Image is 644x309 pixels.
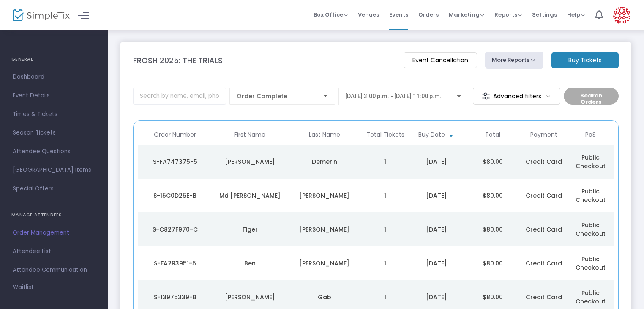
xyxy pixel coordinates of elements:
[13,109,95,120] span: Times & Tickets
[473,88,560,105] m-button: Advanced filters
[13,127,95,138] span: Season Tickets
[314,11,348,19] span: Box Office
[13,283,34,292] span: Waitlist
[389,4,408,25] span: Events
[215,259,285,268] div: Ben
[448,132,455,138] span: Sortable
[215,293,285,301] div: Zamira
[140,259,210,268] div: S-FA293951-5
[319,88,331,104] button: Select
[237,92,316,100] span: Order Complete
[576,187,606,204] span: Public Checkout
[482,92,490,100] img: filter
[289,191,360,200] div: Rahman
[485,52,543,69] button: More Reports
[13,165,95,176] span: [GEOGRAPHIC_DATA] Items
[464,179,521,212] td: $80.00
[140,157,210,166] div: S-FA747375-5
[362,246,408,280] td: 1
[11,207,96,223] h4: MANAGE ATTENDEES
[576,221,606,238] span: Public Checkout
[464,212,521,246] td: $80.00
[289,157,360,166] div: Demerin
[532,4,557,25] span: Settings
[140,293,210,301] div: S-13975339-B
[449,11,484,19] span: Marketing
[234,131,265,138] span: First Name
[418,4,439,25] span: Orders
[411,225,463,234] div: 2025-08-25
[345,93,442,99] span: [DATE] 3:00 p.m. - [DATE] 11:00 p.m.
[358,4,379,25] span: Venues
[411,191,463,200] div: 2025-08-25
[464,246,521,280] td: $80.00
[13,146,95,157] span: Attendee Questions
[526,225,562,234] span: Credit Card
[411,293,463,301] div: 2025-08-24
[133,55,223,66] m-panel-title: FROSH 2025: THE TRIALS
[309,131,340,138] span: Last Name
[526,293,562,301] span: Credit Card
[289,293,360,301] div: Gab
[362,212,408,246] td: 1
[154,131,196,138] span: Order Number
[133,88,226,105] input: Search by name, email, phone, order number, ip address, or last 4 digits of card
[576,153,606,170] span: Public Checkout
[526,191,562,200] span: Credit Card
[485,131,500,138] span: Total
[13,265,95,276] span: Attendee Communication
[13,246,95,257] span: Attendee List
[418,131,445,138] span: Buy Date
[215,225,285,234] div: Tiger
[567,11,585,19] span: Help
[464,145,521,179] td: $80.00
[289,225,360,234] div: Shishido
[289,259,360,268] div: Goncalves
[140,225,210,234] div: S-C827F970-C
[530,131,557,138] span: Payment
[11,51,96,68] h4: GENERAL
[551,52,619,68] m-button: Buy Tickets
[13,183,95,194] span: Special Offers
[362,145,408,179] td: 1
[13,72,95,83] span: Dashboard
[494,11,522,19] span: Reports
[404,52,477,68] m-button: Event Cancellation
[215,191,285,200] div: Md Washiqur
[576,289,606,306] span: Public Checkout
[215,157,285,166] div: Gabriel
[411,259,463,268] div: 2025-08-24
[585,131,596,138] span: PoS
[411,157,463,166] div: 2025-08-25
[362,125,408,145] th: Total Tickets
[526,259,562,268] span: Credit Card
[140,191,210,200] div: S-15C0D25E-B
[576,255,606,272] span: Public Checkout
[13,90,95,101] span: Event Details
[362,179,408,212] td: 1
[526,157,562,166] span: Credit Card
[13,227,95,238] span: Order Management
